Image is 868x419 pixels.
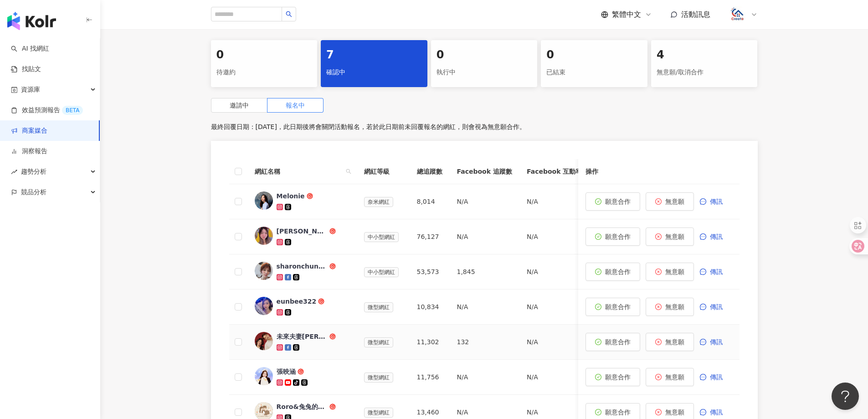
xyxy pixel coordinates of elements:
span: 願意合作 [605,373,631,381]
div: Melonie [277,191,305,201]
span: 傳訊 [710,338,723,346]
td: 53,573 [410,254,450,290]
span: 無意願 [665,338,684,346]
span: rise [11,169,17,175]
span: 微型網紅 [364,337,393,347]
button: 願意合作 [586,368,640,386]
img: KOL Avatar [255,227,273,245]
img: KOL Avatar [255,332,273,350]
td: N/A [519,290,589,325]
span: 微型網紅 [364,408,393,418]
span: 傳訊 [710,268,723,275]
span: 資源庫 [21,79,40,100]
span: 邀請中 [230,102,249,109]
div: 已結束 [546,65,642,80]
span: 微型網紅 [364,302,393,312]
a: searchAI 找網紅 [11,44,49,53]
span: 競品分析 [21,182,46,202]
span: check-circle [595,198,601,205]
a: 洞察報告 [11,147,47,156]
button: 傳訊 [699,298,732,316]
img: KOL Avatar [255,191,273,210]
button: 無意願 [646,298,694,316]
td: N/A [519,254,589,290]
div: 7 [326,47,422,63]
div: 確認中 [326,65,422,80]
p: 最終回覆日期：[DATE]，此日期後將會關閉活動報名，若於此日期前未回覆報名的網紅，則會視為無意願合作。 [211,120,758,134]
span: message [700,409,706,415]
span: 網紅名稱 [255,166,342,176]
button: 無意願 [646,333,694,351]
span: 無意願 [665,233,684,240]
button: 傳訊 [699,228,732,246]
span: 繁體中文 [612,10,641,20]
td: 10,834 [410,290,450,325]
button: 願意合作 [586,298,640,316]
a: 找貼文 [11,65,41,74]
span: 願意合作 [605,198,631,205]
span: message [700,233,706,240]
span: 無意願 [665,373,684,381]
span: close-circle [655,339,662,345]
div: eunbee322 [277,297,317,306]
span: 中小型網紅 [364,267,399,277]
div: 未來夫妻[PERSON_NAME] & [PERSON_NAME] [277,332,328,341]
td: N/A [519,184,589,219]
div: 張映涵 [277,367,296,376]
span: check-circle [595,409,601,415]
iframe: Help Scout Beacon - Open [832,383,859,410]
td: N/A [450,360,519,395]
span: 傳訊 [710,198,723,205]
span: check-circle [595,304,601,310]
button: 傳訊 [699,192,732,211]
img: KOL Avatar [255,297,273,315]
td: N/A [450,219,519,254]
span: close-circle [655,374,662,380]
button: 願意合作 [586,263,640,281]
button: 傳訊 [699,333,732,351]
span: 傳訊 [710,303,723,310]
a: 效益預測報告BETA [11,106,83,115]
span: message [700,339,706,345]
div: [PERSON_NAME] [277,227,328,236]
div: 無意願/取消合作 [657,65,752,80]
span: 傳訊 [710,373,723,381]
span: 願意合作 [605,338,631,346]
td: 11,302 [410,325,450,360]
span: close-circle [655,198,662,205]
button: 無意願 [646,192,694,211]
td: 132 [450,325,519,360]
th: 操作 [578,159,740,184]
button: 願意合作 [586,228,640,246]
td: 1,845 [450,254,519,290]
span: 無意願 [665,303,684,310]
span: 無意願 [665,268,684,275]
button: 願意合作 [586,333,640,351]
td: N/A [519,360,589,395]
button: 傳訊 [699,368,732,386]
span: message [700,198,706,205]
span: check-circle [595,374,601,380]
span: 願意合作 [605,409,631,416]
span: 無意願 [665,409,684,416]
span: close-circle [655,233,662,240]
button: 無意願 [646,228,694,246]
span: 傳訊 [710,409,723,416]
span: search [344,165,353,178]
th: Facebook 互動率 [519,159,589,184]
td: 8,014 [410,184,450,219]
span: 願意合作 [605,233,631,240]
button: 傳訊 [699,263,732,281]
span: 趨勢分析 [21,161,46,182]
div: 0 [437,47,532,63]
th: Facebook 追蹤數 [450,159,519,184]
span: message [700,269,706,275]
td: N/A [519,219,589,254]
span: message [700,304,706,310]
span: 奈米網紅 [364,197,393,207]
span: check-circle [595,233,601,240]
button: 無意願 [646,368,694,386]
th: 總追蹤數 [410,159,450,184]
td: N/A [519,325,589,360]
span: 願意合作 [605,303,631,310]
